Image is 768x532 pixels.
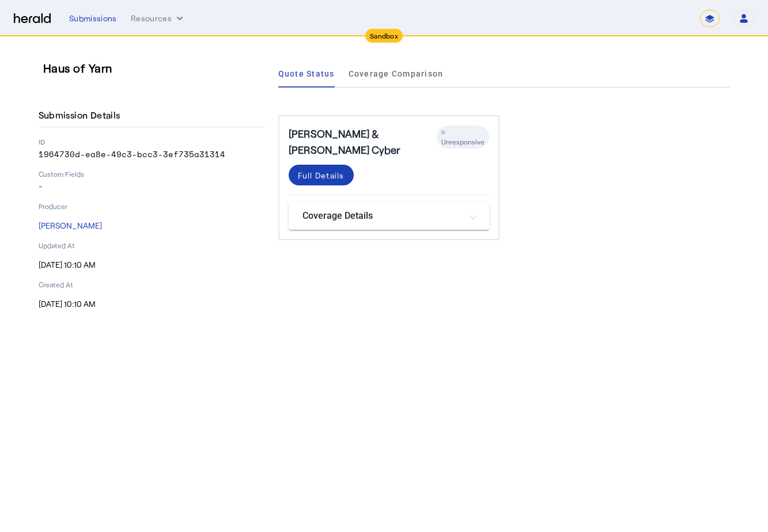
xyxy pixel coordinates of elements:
p: 1964730d-ea8e-49c3-bcc3-3ef735a31314 [39,149,264,160]
mat-panel-title: Coverage Details [302,209,461,223]
p: ID [39,137,264,146]
a: Coverage Comparison [349,60,444,88]
span: Coverage Comparison [349,70,444,78]
button: Full Details [289,165,354,185]
h4: Submission Details [39,108,125,122]
mat-expansion-panel-header: Coverage Details [289,202,489,230]
button: Resources dropdown menu [131,13,186,24]
p: [DATE] 10:10 AM [39,298,264,310]
div: Submissions [69,13,117,24]
h3: Haus of Yarn [43,60,269,76]
p: - [39,181,264,192]
p: [PERSON_NAME] [39,220,264,231]
p: Updated At [39,241,264,250]
p: Created At [39,280,264,289]
a: Quote Status [278,60,335,88]
img: Herald Logo [14,13,51,24]
div: Sandbox [365,29,403,43]
p: Producer [39,202,264,211]
span: Unresponsive [441,138,485,146]
p: Custom Fields [39,169,264,178]
p: [DATE] 10:10 AM [39,259,264,271]
div: Full Details [298,169,345,181]
h5: [PERSON_NAME] & [PERSON_NAME] Cyber [289,126,437,158]
span: Quote Status [278,70,335,78]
